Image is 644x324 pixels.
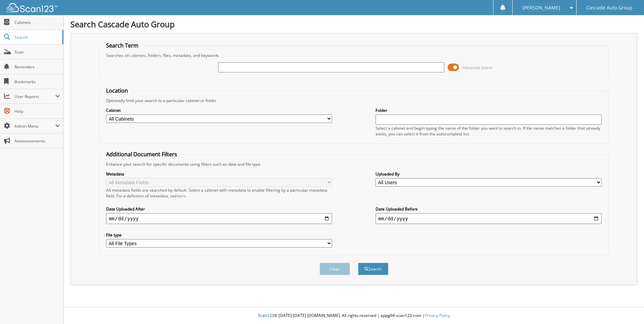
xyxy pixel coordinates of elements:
a: Privacy Policy [425,313,450,318]
div: © [DATE]-[DATE] [DOMAIN_NAME]. All rights reserved | appg04-scan123-com | [64,307,644,324]
span: Help [14,108,60,114]
span: Bookmarks [14,79,60,85]
div: Select a cabinet and begin typing the name of the folder you want to search in. If the name match... [376,125,602,137]
span: User Reports [14,94,55,99]
div: Searches all cabinets, folders, files, metadata, and keywords [103,53,605,58]
iframe: Chat Widget [610,292,644,324]
span: Scan [14,49,60,55]
label: Uploaded By [376,171,602,177]
span: Cascade Auto Group [586,6,633,10]
legend: Additional Document Filters [103,151,181,158]
input: start [106,213,332,224]
button: Clear [320,263,350,275]
label: Metadata [106,171,332,177]
span: Search [14,34,59,40]
a: here [177,193,186,199]
h1: Search Cascade Auto Group [70,19,637,30]
button: Search [358,263,388,275]
input: end [376,213,602,224]
div: All metadata fields are searched by default. Select a cabinet with metadata to enable filtering b... [106,187,332,199]
label: Folder [376,107,602,113]
span: Advanced Search [463,65,493,70]
label: Cabinet [106,107,332,113]
div: Enhance your search for specific documents using filters such as date and file type. [103,161,605,167]
span: Reminders [14,64,60,70]
label: Date Uploaded Before [376,206,602,212]
span: Announcements [14,138,60,144]
span: Scan123 [258,313,274,318]
legend: Search Term [103,42,142,49]
legend: Location [103,87,131,94]
label: File type [106,232,332,238]
span: Cabinets [14,20,60,25]
div: Optionally limit your search to a particular cabinet or folder [103,98,605,103]
label: Date Uploaded After [106,206,332,212]
span: [PERSON_NAME] [522,6,560,10]
img: scan123-logo-white.svg [7,3,57,12]
span: Admin Menu [14,123,55,129]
